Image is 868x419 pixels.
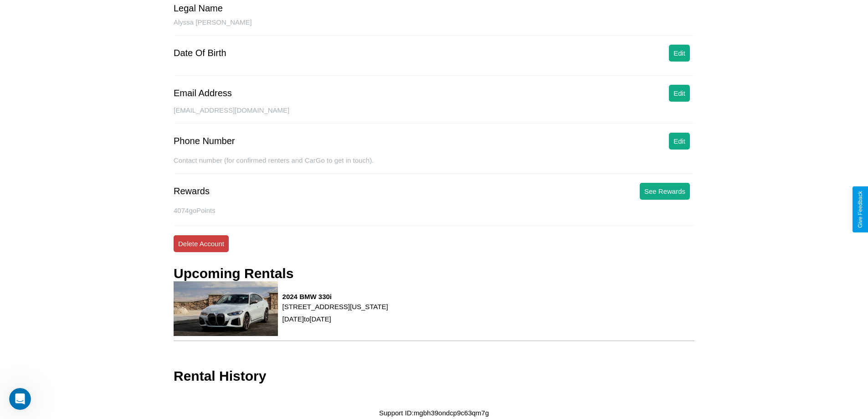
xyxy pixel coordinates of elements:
[174,368,266,384] h3: Rental History
[669,133,690,150] button: Edit
[174,266,293,281] h3: Upcoming Rentals
[282,313,388,325] p: [DATE] to [DATE]
[282,300,388,313] p: [STREET_ADDRESS][US_STATE]
[174,18,694,36] div: Alyssa [PERSON_NAME]
[174,48,226,58] div: Date Of Birth
[174,235,229,252] button: Delete Account
[174,281,278,336] img: rental
[640,183,690,200] button: See Rewards
[282,293,388,300] h3: 2024 BMW 330i
[174,204,694,217] p: 4074 goPoints
[669,85,690,102] button: Edit
[174,156,694,174] div: Contact number (for confirmed renters and CarGo to get in touch).
[857,191,863,228] div: Give Feedback
[379,407,489,419] p: Support ID: mgbh39ondcp9c63qm7g
[9,388,31,410] iframe: Intercom live chat
[174,136,235,146] div: Phone Number
[174,88,232,98] div: Email Address
[174,106,694,124] div: [EMAIL_ADDRESS][DOMAIN_NAME]
[174,3,223,14] div: Legal Name
[174,186,210,197] div: Rewards
[669,45,690,62] button: Edit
